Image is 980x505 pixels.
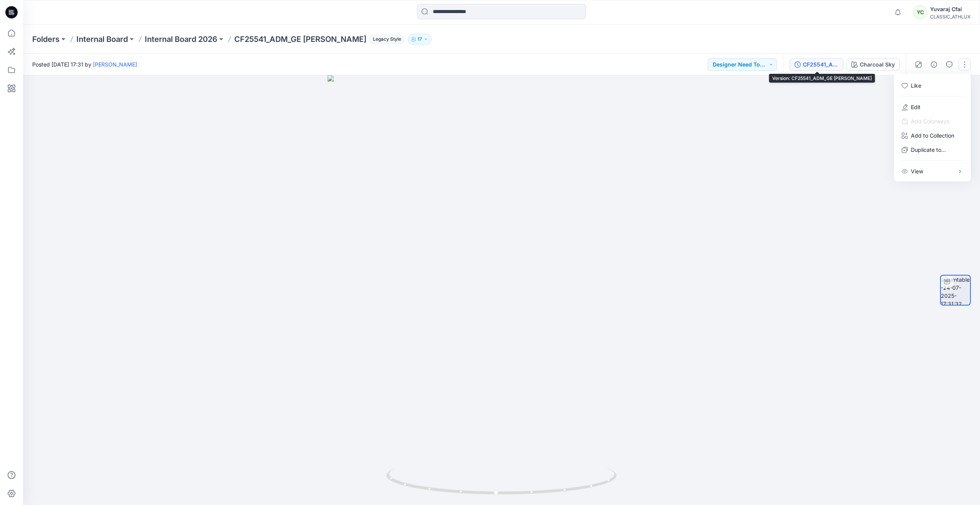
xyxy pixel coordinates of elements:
p: Add to Collection [911,131,954,140]
a: Internal Board 2026 [145,34,217,45]
div: YC [913,5,927,19]
div: Charcoal Sky [860,60,895,69]
p: View [911,167,923,175]
a: [PERSON_NAME] [93,61,137,68]
p: CF25541_ADM_GE [PERSON_NAME] [234,34,366,45]
div: Yuvaraj Cfai [930,5,970,14]
p: 17 [417,35,422,43]
p: Duplicate to... [911,146,946,154]
a: Folders [32,34,60,45]
span: Posted [DATE] 17:31 by [32,60,137,68]
button: Details [928,58,940,71]
a: Internal Board [76,34,128,45]
img: turntable-24-07-2025-17:31:32 [941,276,970,305]
button: CF25541_ADM_GE [PERSON_NAME] [790,58,843,71]
button: Legacy Style [366,34,405,45]
button: 17 [408,34,432,45]
a: Edit [911,103,920,111]
p: Like [911,81,921,90]
div: CLASSIC_ATHLUX [930,14,970,20]
button: Charcoal Sky [846,58,900,71]
div: CF25541_ADM_GE Terry Jogger [803,60,838,69]
span: Legacy Style [369,35,405,44]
